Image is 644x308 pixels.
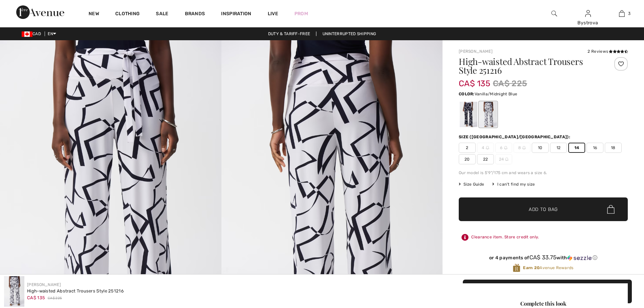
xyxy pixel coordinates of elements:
[27,282,61,287] a: [PERSON_NAME]
[185,11,205,18] a: Brands
[486,146,489,149] img: ring-m.svg
[459,231,628,243] div: Clearance item. Store credit only.
[628,10,630,17] span: 3
[513,263,520,273] img: Avenue Rewards
[529,254,557,261] span: CA$ 33.75
[459,143,476,153] span: 2
[492,181,535,187] div: I can't find my size
[551,9,557,18] img: search the website
[27,295,45,300] span: CA$ 135
[115,11,140,18] a: Clothing
[479,102,497,127] div: Vanilla/Midnight Blue
[587,143,603,153] span: 16
[48,31,56,36] span: EN
[605,143,622,153] span: 18
[567,255,592,261] img: Sezzle
[493,77,527,90] span: CA$ 225
[22,31,32,37] img: Canadian Dollar
[459,57,600,75] h1: High-waisted Abstract Trousers Style 251216
[477,154,494,164] span: 22
[459,49,493,54] a: [PERSON_NAME]
[156,11,168,18] a: Sale
[221,11,251,18] span: Inspiration
[459,300,628,308] div: Complete this look
[568,143,585,153] span: 14
[4,276,24,307] img: High-Waisted Abstract Trousers Style 251216
[459,72,490,88] span: CA$ 135
[522,146,526,149] img: ring-m.svg
[459,154,476,164] span: 20
[460,102,477,127] div: Midnight Blue/Vanilla
[505,158,508,161] img: ring-m.svg
[459,170,628,176] div: Our model is 5'9"/175 cm and wears a size 6.
[268,10,278,17] a: Live
[48,296,62,301] span: CA$ 225
[532,143,549,153] span: 10
[459,254,628,263] div: or 4 payments ofCA$ 33.75withSezzle Click to learn more about Sezzle
[459,181,484,187] span: Size Guide
[477,143,494,153] span: 4
[459,134,572,140] div: Size ([GEOGRAPHIC_DATA]/[GEOGRAPHIC_DATA]):
[601,257,637,274] iframe: Opens a widget where you can chat to one of our agents
[585,9,591,18] img: My Info
[475,92,517,96] span: Vanilla/Midnight Blue
[605,9,638,18] a: 3
[459,92,475,96] span: Color:
[89,11,99,18] a: New
[463,280,632,303] button: Add to Bag
[571,19,604,26] div: Bystrova
[523,265,573,271] span: Avenue Rewards
[495,143,512,153] span: 6
[523,265,540,270] strong: Earn 20
[619,9,625,18] img: My Bag
[588,48,628,54] div: 2 Reviews
[585,10,591,17] a: Sign In
[504,146,507,149] img: ring-m.svg
[27,288,124,294] div: High-waisted Abstract Trousers Style 251216
[607,205,615,214] img: Bag.svg
[294,10,308,17] a: Prom
[495,154,512,164] span: 24
[514,143,530,153] span: 8
[550,143,567,153] span: 12
[16,5,64,19] img: 1ère Avenue
[529,206,558,213] span: Add to Bag
[459,197,628,221] button: Add to Bag
[459,254,628,261] div: or 4 payments of with
[22,31,44,36] span: CAD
